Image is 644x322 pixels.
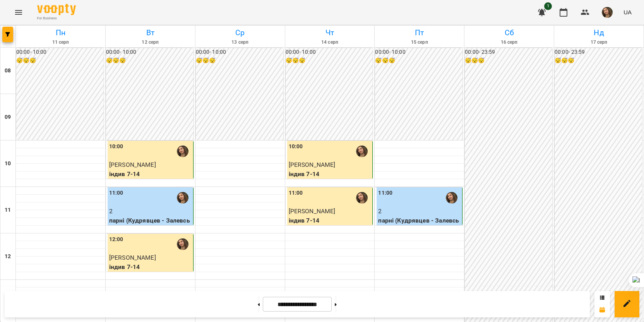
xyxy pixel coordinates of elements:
[544,2,552,10] span: 1
[16,57,104,65] h6: 😴😴😴
[109,207,192,216] p: 2
[378,207,461,216] p: 2
[286,57,373,65] h6: 😴😴😴
[16,48,104,57] h6: 00:00 - 10:00
[5,113,11,122] h6: 09
[289,161,336,168] span: [PERSON_NAME]
[197,39,284,46] h6: 13 серп
[286,39,373,46] h6: 14 серп
[446,192,457,204] img: Анастасія Іванова
[109,170,192,179] p: індив 7-14
[289,189,303,197] label: 11:00
[17,39,104,46] h6: 11 серп
[197,27,284,39] h6: Ср
[109,262,192,272] p: індив 7-14
[177,238,188,250] img: Анастасія Іванова
[17,27,104,39] h6: Пн
[37,4,76,15] img: Voopty Logo
[375,57,462,65] h6: 😴😴😴
[289,207,336,215] span: [PERSON_NAME]
[106,57,194,65] h6: 😴😴😴
[620,5,635,19] button: UA
[177,192,188,204] img: Анастасія Іванова
[196,48,283,57] h6: 00:00 - 10:00
[465,57,552,65] h6: 😴😴😴
[107,27,194,39] h6: Вт
[289,142,303,151] label: 10:00
[378,216,461,234] p: парні (Кудрявцев - Залевська)
[555,27,642,39] h6: Нд
[356,146,368,157] img: Анастасія Іванова
[378,189,392,197] label: 11:00
[465,48,552,57] h6: 00:00 - 23:59
[289,216,371,225] p: індив 7-14
[37,16,76,21] span: For Business
[5,159,11,168] h6: 10
[109,189,123,197] label: 11:00
[356,192,368,204] img: Анастасія Іванова
[286,27,373,39] h6: Чт
[109,142,123,151] label: 10:00
[109,216,192,234] p: парні (Кудрявцев - Залевська)
[375,48,462,57] h6: 00:00 - 10:00
[109,161,156,168] span: [PERSON_NAME]
[5,67,11,75] h6: 08
[107,39,194,46] h6: 12 серп
[5,252,11,261] h6: 12
[555,57,642,65] h6: 😴😴😴
[555,39,642,46] h6: 17 серп
[466,39,553,46] h6: 16 серп
[109,254,156,261] span: [PERSON_NAME]
[286,48,373,57] h6: 00:00 - 10:00
[376,39,463,46] h6: 15 серп
[106,48,194,57] h6: 00:00 - 10:00
[196,57,283,65] h6: 😴😴😴
[602,7,613,18] img: e02786069a979debee2ecc2f3beb162c.jpeg
[177,146,188,157] img: Анастасія Іванова
[555,48,642,57] h6: 00:00 - 23:59
[5,206,11,214] h6: 11
[376,27,463,39] h6: Пт
[466,27,553,39] h6: Сб
[623,8,632,16] span: UA
[289,170,371,179] p: індив 7-14
[9,3,28,22] button: Menu
[109,235,123,244] label: 12:00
